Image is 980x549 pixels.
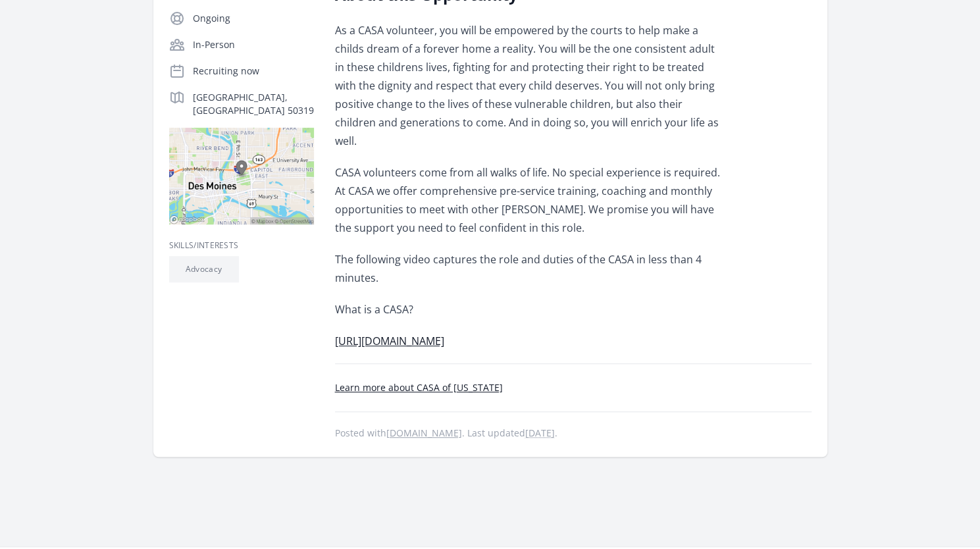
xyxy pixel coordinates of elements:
[335,21,720,150] p: As a CASA volunteer, you will be empowered by the courts to help make a childs dream of a forever...
[169,128,314,224] img: Map
[193,12,314,25] p: Ongoing
[335,334,444,348] a: [URL][DOMAIN_NAME]
[335,250,720,287] p: The following video captures the role and duties of the CASA in less than 4 minutes.
[169,240,314,251] h3: Skills/Interests
[193,91,314,117] p: [GEOGRAPHIC_DATA], [GEOGRAPHIC_DATA] 50319
[335,300,720,319] p: What is a CASA?
[335,381,503,394] a: Learn more about CASA of [US_STATE]
[525,427,555,439] abbr: Wed, Oct 2, 2024 8:13 PM
[193,38,314,51] p: In-Person
[335,163,720,237] p: CASA volunteers come from all walks of life. No special experience is required. At CASA we offer ...
[386,427,462,439] a: [DOMAIN_NAME]
[193,65,314,78] p: Recruiting now
[335,428,812,438] p: Posted with . Last updated .
[169,256,239,282] li: Advocacy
